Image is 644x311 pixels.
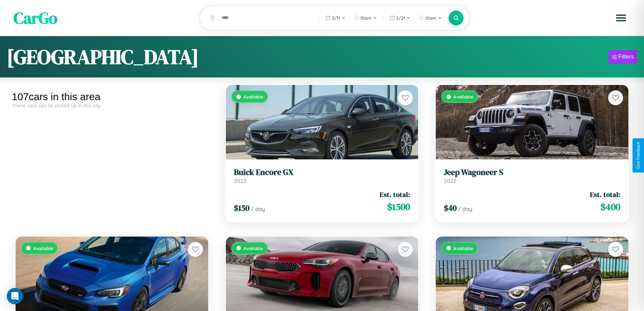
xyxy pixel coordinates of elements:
button: 2/11 [322,13,349,23]
span: $ 400 [600,200,620,214]
span: Available [453,245,473,251]
div: 107 cars in this area [12,91,212,103]
span: Available [243,94,263,99]
span: Available [33,245,53,251]
span: 10am [425,15,436,21]
span: / day [251,205,265,212]
span: 2023 [234,177,246,184]
span: $ 1500 [387,200,410,214]
span: CarGo [14,7,57,29]
span: Est. total: [590,190,620,199]
div: These cars can be picked up in this city. [12,103,212,108]
span: 2 / 11 [332,15,340,21]
span: 2022 [444,177,456,184]
span: Available [243,245,263,251]
h3: Jeep Wagoneer S [444,168,620,177]
span: 2 / 21 [396,15,405,21]
button: 10am [350,13,380,23]
a: Buick Encore GX2023 [234,168,410,184]
h3: Buick Encore GX [234,168,410,177]
span: Est. total: [380,190,410,199]
span: $ 150 [234,202,249,214]
a: Jeep Wagoneer S2022 [444,168,620,184]
div: Filters [618,53,634,60]
span: 10am [360,15,372,21]
span: $ 40 [444,202,457,214]
div: Give Feedback [636,142,641,169]
h1: [GEOGRAPHIC_DATA] [7,43,199,71]
button: 10am [415,13,445,23]
div: Open Intercom Messenger [7,288,23,304]
span: Available [453,94,473,99]
span: / day [458,205,472,212]
button: Open menu [612,8,630,27]
button: 2/21 [386,13,414,23]
button: Filters [609,50,637,64]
